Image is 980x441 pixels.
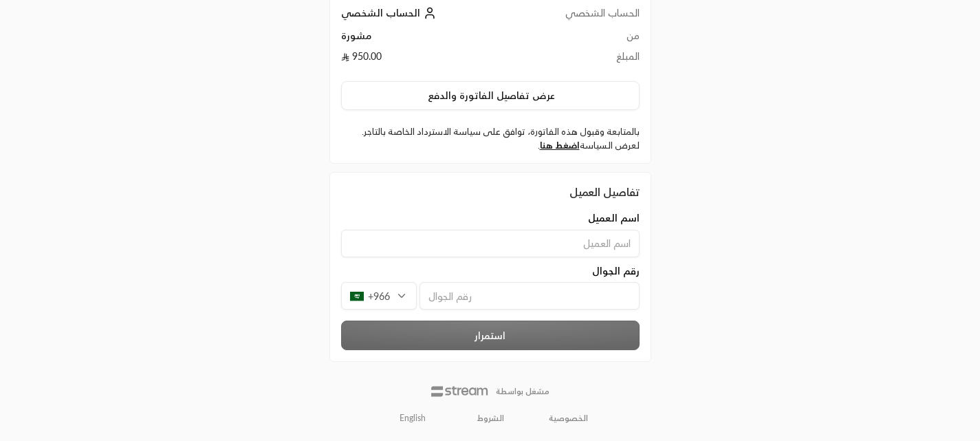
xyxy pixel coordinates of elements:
[341,125,640,152] label: بالمتابعة وقبول هذه الفاتورة، توافق على سياسة الاسترداد الخاصة بالتاجر. لعرض السياسة .
[392,407,433,429] a: English
[341,282,417,310] div: +966
[477,413,504,424] a: الشروط
[341,7,439,19] a: الحساب الشخصي
[341,81,640,110] button: عرض تفاصيل الفاتورة والدفع
[341,50,511,70] td: 950.00
[511,50,640,70] td: المبلغ
[549,413,588,424] a: الخصوصية
[341,230,640,257] input: اسم العميل
[341,7,420,19] span: الحساب الشخصي
[592,264,640,278] span: رقم الجوال
[511,29,640,50] td: من
[420,282,640,310] input: رقم الجوال
[341,29,511,50] td: مشورة
[341,184,640,200] div: تفاصيل العميل
[511,6,640,29] td: الحساب الشخصي
[496,386,549,397] p: مشغل بواسطة
[540,140,580,151] a: اضغط هنا
[588,211,640,225] span: اسم العميل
